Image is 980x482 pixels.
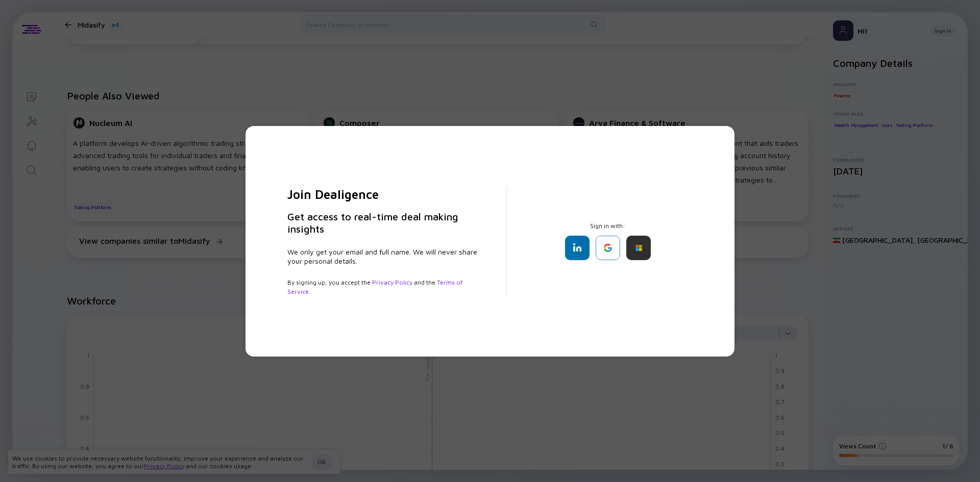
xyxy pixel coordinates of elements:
h2: Join Dealigence [287,186,482,202]
a: Terms of Service [287,278,462,295]
div: We only get your email and full name. We will never share your personal details. [287,247,482,266]
div: Sign in with: [531,222,684,260]
h3: Get access to real-time deal making insights [287,211,482,235]
a: Privacy Policy [372,278,412,286]
div: By signing up, you accept the and the . [287,278,482,296]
